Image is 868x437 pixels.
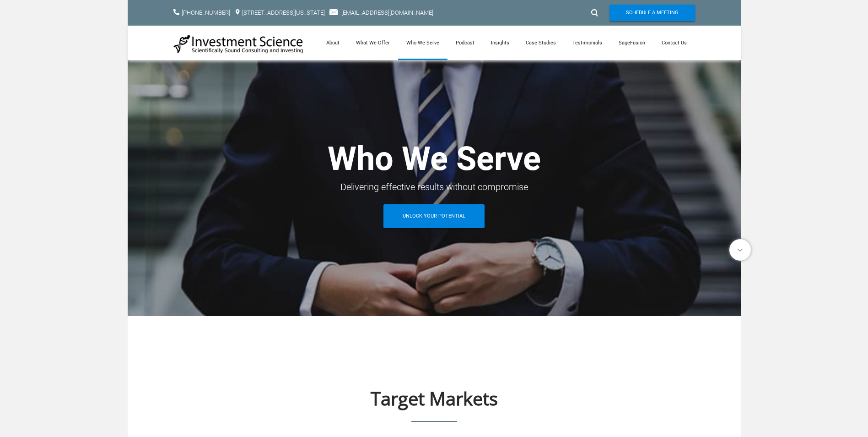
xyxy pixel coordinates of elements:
[653,26,695,60] a: Contact Us
[182,9,230,16] a: [PHONE_NUMBER]
[609,5,695,21] a: Schedule A Meeting
[626,5,679,21] span: Schedule A Meeting
[341,9,433,16] a: [EMAIL_ADDRESS][DOMAIN_NAME]
[328,139,541,178] strong: Who We Serve
[518,26,564,60] a: Case Studies
[348,26,398,60] a: What We Offer
[564,26,610,60] a: Testimonials
[398,26,447,60] a: Who We Serve
[411,421,457,422] img: Picture
[610,26,653,60] a: SageFusion
[173,389,695,408] h1: Target Markets
[483,26,518,60] a: Insights
[318,26,348,60] a: About
[383,204,485,228] a: Unlock Your Potential
[242,9,325,16] a: [STREET_ADDRESS][US_STATE]​
[447,26,483,60] a: Podcast
[173,179,695,195] div: Delivering effective results without compromise
[173,34,304,54] img: Investment Science | NYC Consulting Services
[403,204,465,228] span: Unlock Your Potential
